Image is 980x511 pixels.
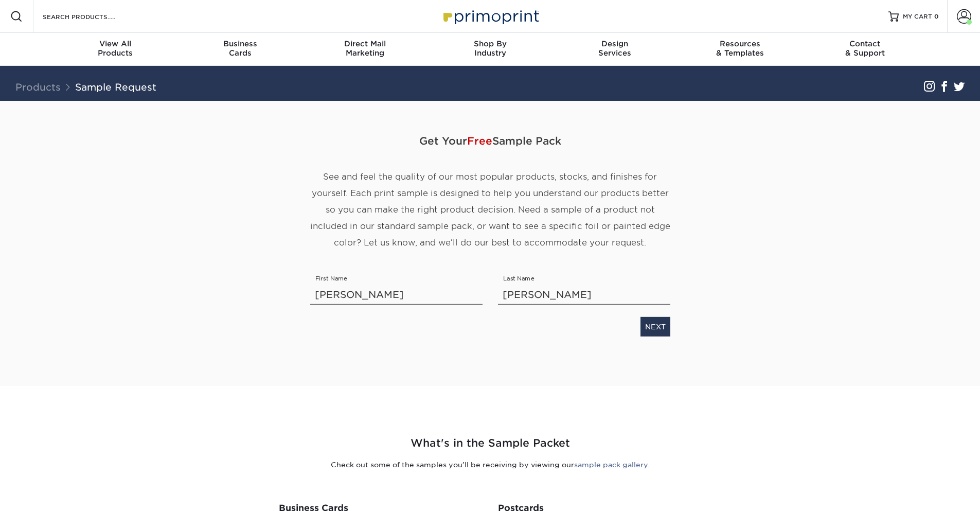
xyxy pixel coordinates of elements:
div: Cards [177,39,302,58]
a: DesignServices [553,33,678,66]
span: MY CART [903,12,932,21]
span: Shop By [427,39,553,48]
span: Direct Mail [302,39,427,48]
span: Business [177,39,302,48]
span: Resources [678,39,803,48]
div: & Support [803,39,928,58]
span: Design [553,39,678,48]
a: NEXT [640,317,670,337]
span: View All [53,39,178,48]
span: Free [467,135,492,147]
a: Shop ByIndustry [427,33,553,66]
a: View AllProducts [53,33,178,66]
a: BusinessCards [177,33,302,66]
a: Resources& Templates [678,33,803,66]
a: Products [15,81,61,93]
img: Primoprint [439,5,542,27]
div: Services [553,39,678,58]
a: Contact& Support [803,33,928,66]
input: SEARCH PRODUCTS..... [42,10,142,23]
p: Check out some of the samples you’ll be receiving by viewing our . [189,460,791,470]
a: sample pack gallery [574,461,648,469]
span: Contact [803,39,928,48]
a: Sample Request [75,81,156,93]
span: See and feel the quality of our most popular products, stocks, and finishes for yourself. Each pr... [310,172,670,248]
a: Direct MailMarketing [302,33,427,66]
div: Products [53,39,178,58]
span: 0 [934,13,939,20]
h2: What's in the Sample Packet [189,435,791,451]
div: Marketing [302,39,427,58]
div: Industry [427,39,553,58]
span: Get Your Sample Pack [310,126,670,156]
div: & Templates [678,39,803,58]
